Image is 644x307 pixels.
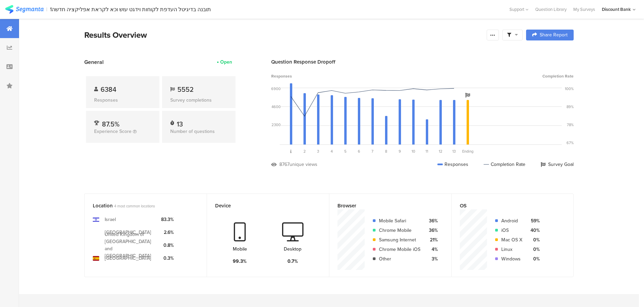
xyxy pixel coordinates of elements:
span: 8 [385,149,387,154]
div: 3% [426,255,438,262]
div: 2300 [272,122,281,127]
span: 11 [425,149,428,154]
div: 13 [177,119,183,126]
div: 67% [567,140,574,146]
div: 83.3% [161,216,174,223]
div: Linux [501,246,522,253]
div: Discount Bank [602,6,631,13]
span: 87.5% [102,119,120,129]
a: Question Library [532,6,570,13]
div: 21% [426,236,438,243]
span: 13 [452,149,456,154]
div: Israel [105,216,116,223]
div: Survey completions [170,97,227,104]
span: 5552 [177,84,194,95]
div: Mobile [233,245,247,253]
img: segmanta logo [5,5,43,14]
div: [GEOGRAPHIC_DATA] [105,255,151,262]
div: 36% [426,227,438,234]
div: 2.6% [161,229,174,236]
span: 6384 [101,84,116,95]
div: 40% [528,227,540,234]
div: 0.3% [161,255,174,262]
div: 0% [528,246,540,253]
div: 4600 [272,104,281,109]
div: Responses [437,161,468,168]
span: General [84,58,104,66]
span: Number of questions [170,128,215,135]
div: Mobile Safari [379,217,420,224]
div: Mac OS X [501,236,522,243]
div: Results Overview [84,29,483,41]
div: 36% [426,217,438,224]
div: Question Response Dropoff [271,58,574,66]
span: 10 [412,149,415,154]
div: Windows [501,255,522,262]
div: 89% [567,104,574,109]
div: Responses [94,97,151,104]
div: 8767 [279,161,290,168]
div: unique views [290,161,317,168]
div: 0.7% [288,258,298,265]
div: [GEOGRAPHIC_DATA] [105,229,151,236]
div: United Kingdom of [GEOGRAPHIC_DATA] and [GEOGRAPHIC_DATA] [105,231,156,259]
div: 59% [528,217,540,224]
div: Ending [461,149,474,154]
div: iOS [501,227,522,234]
div: Device [215,202,310,209]
div: 0.8% [161,242,174,249]
div: 100% [565,86,574,91]
div: Chrome Mobile iOS [379,246,420,253]
div: Samsung Internet [379,236,420,243]
div: Completion Rate [484,161,525,168]
div: Support [509,4,528,15]
div: Browser [337,202,432,209]
a: My Surveys [570,6,598,13]
div: Open [220,58,232,66]
div: Android [501,217,522,224]
div: Chrome Mobile [379,227,420,234]
span: Experience Score [94,128,132,135]
div: 6900 [271,86,281,91]
span: 9 [399,149,401,154]
span: 4 most common locations [114,203,155,209]
div: Desktop [284,245,301,253]
span: 7 [371,149,373,154]
span: Share Report [540,33,568,37]
span: 5 [344,149,347,154]
div: Survey Goal [541,161,574,168]
div: 4% [426,246,438,253]
span: Completion Rate [542,73,574,79]
span: 2 [303,149,306,154]
div: Location [93,202,187,209]
span: 12 [439,149,442,154]
span: Responses [271,73,292,79]
span: 6 [358,149,360,154]
i: Survey Goal [465,93,470,98]
div: 99.3% [233,258,247,265]
div: 78% [567,122,574,127]
div: OS [460,202,554,209]
div: 0% [528,236,540,243]
div: תובנה בדיגיטל העדפת לקוחות וידגט עוש וכא לקראת אפליקציה חדשה1 [50,6,211,13]
div: 0% [528,255,540,262]
div: | [46,5,47,13]
span: 3 [317,149,319,154]
span: 4 [331,149,333,154]
div: Other [379,255,420,262]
